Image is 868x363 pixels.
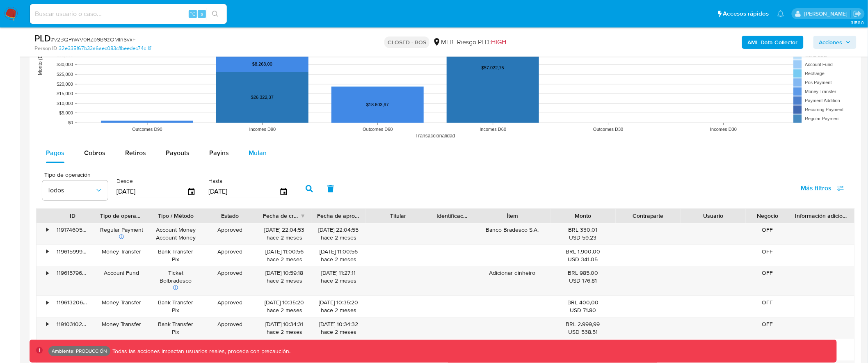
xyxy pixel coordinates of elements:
[190,10,196,18] span: ⌥
[207,8,224,20] button: search-icon
[433,38,454,47] div: MLB
[491,37,506,47] span: HIGH
[110,347,291,355] p: Todas las acciones impactan usuarios reales, proceda con precaución.
[804,10,850,18] p: diego.assum@mercadolibre.com
[742,36,804,49] button: AML Data Collector
[52,349,107,353] p: Ambiente: PRODUCCIÓN
[34,32,51,45] b: PLD
[51,35,136,43] span: # v2BQPnWV0RZo9B9zOMInSvxF
[723,9,769,18] span: Accesos rápidos
[819,36,843,49] span: Acciones
[813,36,857,49] button: Acciones
[384,37,429,48] p: CLOSED - ROS
[748,36,798,49] b: AML Data Collector
[201,10,203,18] span: s
[34,45,57,52] b: Person ID
[777,10,784,17] a: Notificaciones
[853,9,862,18] a: Salir
[457,38,506,47] span: Riesgo PLD:
[851,19,864,26] span: 3.158.0
[59,45,151,52] a: 32e335f67b33a6aec083cffbeedec74c
[30,9,227,19] input: Buscar usuario o caso...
